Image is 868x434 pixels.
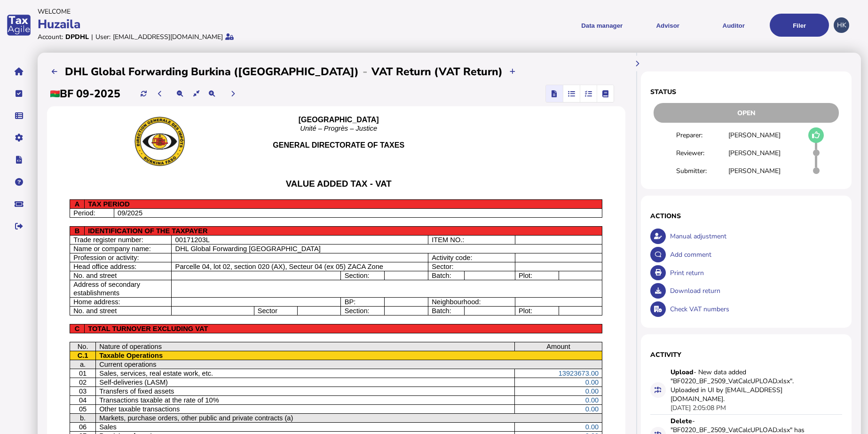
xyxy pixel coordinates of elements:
i: Protected by 2-step verification [225,33,234,40]
button: Make the return view larger [204,86,220,102]
button: Shows a dropdown of Data manager options [572,14,631,37]
span: Name or company name: [73,245,151,253]
span: 06 [79,423,87,431]
span: Unité – Progrès – Justice [300,125,377,132]
button: Raise a support ticket [9,194,29,214]
span: No. [78,343,88,350]
span: DHL Global Forwarding [GEOGRAPHIC_DATA] [175,245,321,253]
h1: Actions [650,212,842,221]
span: b. [80,414,86,422]
button: Auditor [704,14,763,37]
span: Transactions taxable at the rate of 10% [99,396,219,404]
span: Address of secondary establishments [73,281,140,297]
div: [PERSON_NAME] [728,149,781,158]
span: No. and street [73,272,117,279]
span: A [75,200,80,208]
span: Sector: [432,263,453,270]
span: BP: [345,298,356,306]
span: Activity code: [432,254,472,261]
span: Sales, services, real estate work, etc. [99,370,213,377]
div: Profile settings [834,17,849,33]
span: Current operations [99,361,156,368]
span: Other taxable transactions [99,405,180,413]
span: Section: [345,272,370,279]
div: Account: [38,32,63,41]
img: hreAAAAAElFTkSuQmCC [134,116,185,166]
img: bf.png [50,90,60,97]
strong: Delete [671,417,692,426]
span: 13923673.00 [559,370,599,377]
span: 05 [79,405,87,413]
span: 04 [79,396,87,404]
span: Self-deliveries (LASM) [99,379,168,386]
span: Trade register number: [73,236,143,244]
span: a. [80,361,86,368]
button: Check VAT numbers on return. [650,301,666,317]
mat-button-toggle: Return view [546,85,563,102]
div: [EMAIL_ADDRESS][DOMAIN_NAME] [113,32,223,41]
div: DPDHL [65,32,89,41]
span: Taxable Operations [99,352,163,359]
div: [PERSON_NAME] [728,131,781,140]
span: Period: [73,209,95,217]
button: Refresh data for current period [136,86,151,102]
div: Huzaila [38,16,431,32]
span: VALUE ADDED TAX - VAT [286,179,392,189]
span: Amount [546,343,570,350]
div: | [91,32,93,41]
div: - New data added "BF0220_BF_2509_VatCalcUPLOAD.xlsx". Uploaded in UI by [EMAIL_ADDRESS][DOMAIN_NA... [671,368,812,403]
h1: Activity [650,350,842,359]
h2: VAT Return (VAT Return) [371,64,503,79]
h2: DHL Global Forwarding Burkina ([GEOGRAPHIC_DATA]) [65,64,359,79]
div: Return status - Actions are restricted to nominated users [650,103,842,123]
div: - [359,64,371,79]
span: Neighbourhood: [432,298,481,306]
div: Manual adjustment [668,227,842,245]
button: Data manager [9,106,29,126]
button: Upload transactions [505,64,521,79]
button: Next period [225,86,241,102]
button: Make a comment in the activity log. [650,247,666,262]
span: No. and street [73,307,117,315]
span: 02 [79,379,87,386]
span: Home address: [73,298,120,306]
button: Download return [650,283,666,299]
button: Filings list - by month [47,64,63,79]
span: Batch: [432,272,451,279]
div: User: [95,32,110,41]
button: Shows a dropdown of VAT Advisor options [638,14,697,37]
div: Check VAT numbers [668,300,842,318]
div: Add comment [668,245,842,264]
b: GENERAL DIRECTORATE OF TAXES [273,141,404,149]
button: Mark as draft [808,127,824,143]
button: Open printable view of return. [650,265,666,281]
span: 09/2025 [118,209,142,217]
button: Hide [630,56,645,71]
div: [DATE] 2:05:08 PM [671,403,726,412]
span: Markets, purchase orders, other public and private contracts (a) [99,414,293,422]
div: [PERSON_NAME] [728,166,781,175]
button: Tasks [9,84,29,103]
div: Welcome [38,7,431,16]
button: Reset the return view [189,86,204,102]
span: 0.00 [585,396,599,404]
span: 00171203L [175,236,210,244]
span: 0.00 [585,405,599,413]
span: Head office address: [73,263,136,270]
div: Print return [668,264,842,282]
button: Previous period [152,86,168,102]
span: Sales [99,423,117,431]
mat-button-toggle: Reconcilliation view by tax code [580,85,597,102]
div: Reviewer: [676,149,728,158]
button: Make the return view smaller [173,86,188,102]
div: Preparer: [676,131,728,140]
mat-button-toggle: Ledger [597,85,614,102]
span: 03 [79,387,87,395]
div: Download return [668,282,842,300]
span: ITEM NO.: [432,236,464,244]
span: 01 [79,370,87,377]
strong: Upload [671,368,694,377]
span: 0.00 [585,379,599,386]
span: C.1 [78,352,88,359]
span: 0.00 [585,423,599,431]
